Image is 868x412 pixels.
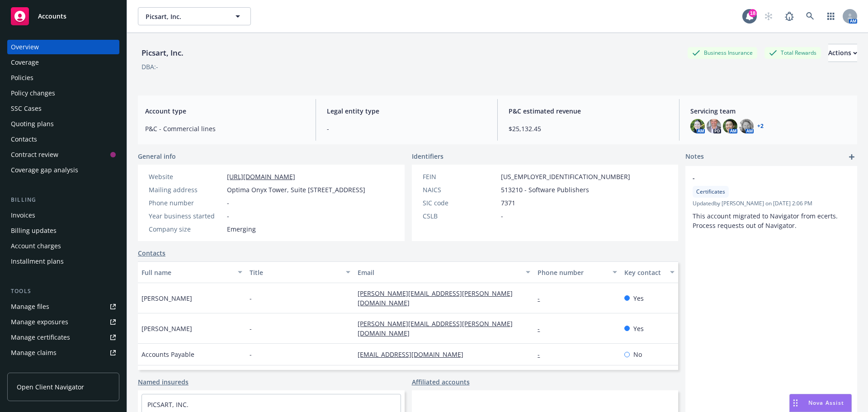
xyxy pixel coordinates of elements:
div: Manage files [11,299,49,314]
a: Policies [7,71,119,85]
a: Manage certificates [7,330,119,345]
span: - [327,124,486,133]
span: No [633,350,642,359]
span: - [250,324,252,333]
span: Accounts Payable [142,350,194,359]
span: P&C estimated revenue [509,106,668,116]
span: Accounts [38,13,66,20]
button: Key contact [621,261,678,283]
span: Optima Onyx Tower, Suite [STREET_ADDRESS] [227,185,365,194]
span: [PERSON_NAME] [142,324,192,333]
div: SSC Cases [11,101,42,116]
a: [EMAIL_ADDRESS][DOMAIN_NAME] [358,350,471,359]
a: PICSART, INC. [147,400,189,409]
div: Tools [7,287,119,296]
a: Manage files [7,299,119,314]
span: [US_EMPLOYER_IDENTIFICATION_NUMBER] [501,172,630,181]
div: Picsart, Inc. [138,47,187,59]
div: FEIN [423,172,497,181]
a: Contacts [138,248,165,258]
div: CSLB [423,211,497,221]
div: SIC code [423,198,497,208]
span: - [250,350,252,359]
span: General info [138,152,176,161]
button: Email [354,261,534,283]
div: Total Rewards [764,47,821,58]
a: Account charges [7,239,119,253]
div: Billing updates [11,223,57,238]
div: NAICS [423,185,497,194]
div: Business Insurance [688,47,757,58]
a: +2 [757,123,764,129]
a: Policy changes [7,86,119,100]
div: Key contact [624,268,665,277]
div: Drag to move [790,394,801,412]
span: Identifiers [412,152,443,161]
span: Manage exposures [7,315,119,329]
button: Actions [828,44,857,62]
span: P&C - Commercial lines [145,124,305,133]
img: photo [723,119,737,133]
div: Phone number [538,268,607,277]
a: Switch app [822,7,840,25]
div: Manage exposures [11,315,68,329]
div: 18 [749,9,757,17]
div: Manage claims [11,346,57,360]
a: [PERSON_NAME][EMAIL_ADDRESS][PERSON_NAME][DOMAIN_NAME] [358,289,513,307]
span: Account type [145,106,305,116]
div: Full name [142,268,232,277]
span: Open Client Navigator [17,382,84,392]
a: Contract review [7,147,119,162]
span: 513210 - Software Publishers [501,185,589,194]
span: Picsart, Inc. [146,12,224,21]
span: Servicing team [690,106,850,116]
a: Invoices [7,208,119,223]
span: - [501,211,503,221]
div: Mailing address [149,185,223,194]
a: Coverage [7,55,119,70]
a: Manage BORs [7,361,119,375]
span: Legal entity type [327,106,486,116]
div: Billing [7,195,119,204]
div: Manage BORs [11,361,53,375]
a: Search [801,7,819,25]
div: Account charges [11,239,61,253]
div: Actions [828,44,857,62]
div: Title [250,268,340,277]
span: Nova Assist [808,399,844,407]
div: Coverage [11,55,39,70]
a: - [538,324,547,333]
a: Report a Bug [780,7,798,25]
div: Invoices [11,208,35,223]
button: Title [246,261,354,283]
span: - [227,211,229,221]
span: This account migrated to Navigator from ecerts. Process requests out of Navigator. [693,212,840,230]
img: photo [690,119,705,133]
div: Quoting plans [11,117,54,131]
span: Notes [685,152,704,162]
a: Installment plans [7,254,119,269]
div: DBA: - [142,62,158,71]
a: [URL][DOMAIN_NAME] [227,172,295,181]
div: Contract review [11,147,58,162]
span: Certificates [696,188,725,196]
span: - [227,198,229,208]
img: photo [739,119,754,133]
a: Coverage gap analysis [7,163,119,177]
span: Yes [633,294,644,303]
span: - [693,173,826,183]
div: Installment plans [11,254,64,269]
a: [PERSON_NAME][EMAIL_ADDRESS][PERSON_NAME][DOMAIN_NAME] [358,319,513,337]
button: Picsart, Inc. [138,7,251,25]
div: Policies [11,71,33,85]
div: Website [149,172,223,181]
div: Phone number [149,198,223,208]
button: Nova Assist [789,394,852,412]
span: - [250,294,252,303]
a: Start snowing [759,7,778,25]
a: - [538,350,547,359]
div: Company size [149,224,223,234]
span: Emerging [227,224,256,234]
span: Yes [633,324,644,333]
span: $25,132.45 [509,124,668,133]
